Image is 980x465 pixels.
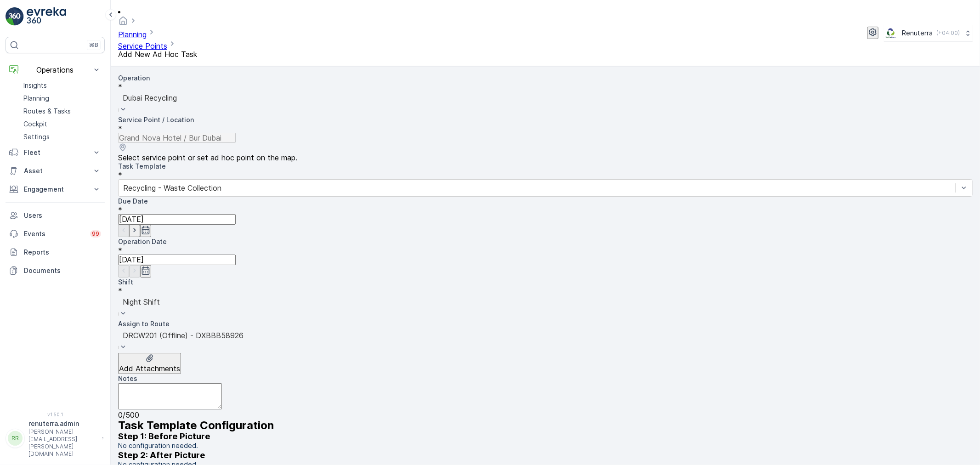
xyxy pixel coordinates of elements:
p: Operations [24,66,86,74]
button: Operations [6,61,105,79]
p: Reports [24,248,101,257]
p: Fleet [24,148,86,157]
label: Notes [118,374,137,382]
span: Select service point or set ad hoc point on the map. [118,153,973,162]
label: Assign to Route [118,320,170,328]
button: Engagement [6,180,105,198]
input: Grand Nova Hotel / Bur Dubai [118,133,236,143]
p: Cockpit [23,119,47,129]
p: Planning [23,94,49,103]
label: Due Date [118,197,148,205]
p: 99 [92,230,99,238]
img: Screenshot_2024-07-26_at_13.33.01.png [884,28,898,38]
a: Routes & Tasks [20,105,105,118]
p: Engagement [24,185,86,194]
p: Asset [24,166,86,176]
p: [PERSON_NAME][EMAIL_ADDRESS][PERSON_NAME][DOMAIN_NAME] [28,428,97,458]
img: logo [6,7,24,26]
a: Insights [20,79,105,92]
button: Upload File [118,353,181,374]
a: Planning [118,30,147,39]
a: Documents [6,261,105,280]
p: Users [24,211,101,220]
button: RRrenuterra.admin[PERSON_NAME][EMAIL_ADDRESS][PERSON_NAME][DOMAIN_NAME] [6,419,105,458]
h2: Task Template Configuration [118,419,973,431]
a: Settings [20,130,105,143]
a: Planning [20,92,105,105]
label: Operation Date [118,238,167,245]
p: Routes & Tasks [23,107,71,116]
label: Service Point / Location [118,116,194,124]
a: Homepage [118,18,128,28]
span: Add New Ad Hoc Task [118,50,197,59]
button: Renuterra(+04:00) [884,25,973,41]
p: Events [24,229,85,238]
h3: Step 2: After Picture [118,450,973,460]
a: Reports [6,243,105,261]
a: Cockpit [20,118,105,130]
p: Renuterra [902,28,933,38]
img: logo_light-DOdMpM7g.png [27,7,66,26]
a: Events99 [6,225,105,243]
button: Fleet [6,143,105,162]
p: Insights [23,81,47,90]
input: dd/mm/yyyy [118,255,236,265]
p: ( +04:00 ) [936,29,960,37]
p: Add Attachments [119,364,180,373]
label: Task Template [118,162,166,170]
a: Users [6,206,105,225]
label: Shift [118,278,133,286]
a: Service Points [118,41,167,51]
div: RR [8,431,23,446]
p: Settings [23,132,50,142]
h3: Step 1: Before Picture [118,431,973,441]
button: Asset [6,162,105,180]
p: 0 / 500 [118,411,973,419]
p: Documents [24,266,101,275]
span: v 1.50.1 [6,412,105,417]
input: dd/mm/yyyy [118,214,236,224]
label: Operation [118,74,150,82]
p: renuterra.admin [28,419,97,428]
p: No configuration needed. [118,441,973,450]
p: ⌘B [89,41,98,49]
